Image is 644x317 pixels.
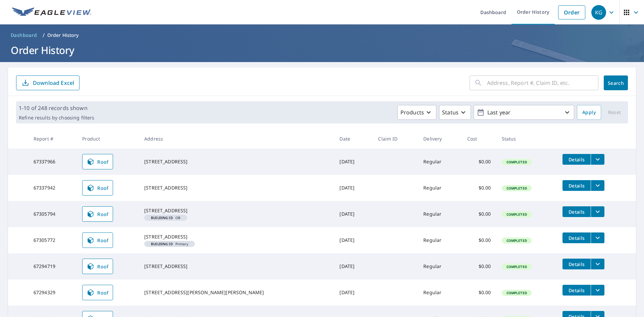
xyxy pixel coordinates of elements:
[144,207,329,214] div: [STREET_ADDRESS]
[82,180,113,196] a: Roof
[502,212,531,217] span: Completed
[28,175,77,201] td: 67337942
[418,227,462,253] td: Regular
[567,261,587,267] span: Details
[591,206,604,217] button: filesDropdownBtn-67305794
[334,253,373,279] td: [DATE]
[144,263,329,270] div: [STREET_ADDRESS]
[28,253,77,279] td: 67294719
[502,290,531,295] span: Completed
[139,129,334,149] th: Address
[87,184,109,192] span: Roof
[562,154,591,165] button: detailsBtn-67337966
[577,105,601,120] button: Apply
[462,201,496,227] td: $0.00
[562,285,591,296] button: detailsBtn-67294329
[87,262,109,270] span: Roof
[502,238,531,243] span: Completed
[82,259,113,274] a: Roof
[591,259,604,269] button: filesDropdownBtn-67294719
[16,75,79,90] button: Download Excel
[334,279,373,306] td: [DATE]
[28,201,77,227] td: 67305794
[144,158,329,165] div: [STREET_ADDRESS]
[87,236,109,244] span: Roof
[496,129,557,149] th: Status
[502,186,531,191] span: Completed
[400,108,424,116] p: Products
[462,149,496,175] td: $0.00
[474,105,574,120] button: Last year
[144,233,329,240] div: [STREET_ADDRESS]
[28,149,77,175] td: 67337966
[439,105,471,120] button: Status
[418,201,462,227] td: Regular
[487,73,598,92] input: Address, Report #, Claim ID, etc.
[8,43,636,57] h1: Order History
[502,264,531,269] span: Completed
[47,32,79,39] p: Order History
[87,210,109,218] span: Roof
[151,216,173,219] em: Building ID
[418,129,462,149] th: Delivery
[558,5,585,19] a: Order
[591,285,604,296] button: filesDropdownBtn-67294329
[397,105,436,120] button: Products
[82,154,113,169] a: Roof
[567,209,587,215] span: Details
[462,129,496,149] th: Cost
[334,129,373,149] th: Date
[567,182,587,189] span: Details
[562,232,591,243] button: detailsBtn-67305772
[28,129,77,149] th: Report #
[591,180,604,191] button: filesDropdownBtn-67337942
[462,227,496,253] td: $0.00
[28,279,77,306] td: 67294329
[567,235,587,241] span: Details
[462,253,496,279] td: $0.00
[147,242,192,246] span: Primary
[442,108,459,116] p: Status
[373,129,418,149] th: Claim ID
[11,32,37,39] span: Dashboard
[8,30,40,41] a: Dashboard
[28,227,77,253] td: 67305772
[334,149,373,175] td: [DATE]
[418,175,462,201] td: Regular
[144,184,329,191] div: [STREET_ADDRESS]
[87,288,109,297] span: Roof
[334,201,373,227] td: [DATE]
[567,156,587,163] span: Details
[12,7,91,17] img: EV Logo
[8,30,636,41] nav: breadcrumb
[147,216,184,219] span: OB
[82,285,113,300] a: Roof
[562,259,591,269] button: detailsBtn-67294719
[562,180,591,191] button: detailsBtn-67337942
[33,79,74,87] p: Download Excel
[334,175,373,201] td: [DATE]
[591,5,606,20] div: KG
[87,158,109,166] span: Roof
[82,232,113,248] a: Roof
[418,279,462,306] td: Regular
[43,31,45,39] li: /
[591,232,604,243] button: filesDropdownBtn-67305772
[19,104,94,112] p: 1-10 of 248 records shown
[334,227,373,253] td: [DATE]
[609,80,623,86] span: Search
[567,287,587,294] span: Details
[82,206,113,222] a: Roof
[462,279,496,306] td: $0.00
[591,154,604,165] button: filesDropdownBtn-67337966
[144,289,329,296] div: [STREET_ADDRESS][PERSON_NAME][PERSON_NAME]
[418,253,462,279] td: Regular
[604,75,628,90] button: Search
[19,115,94,121] p: Refine results by choosing filters
[462,175,496,201] td: $0.00
[502,160,531,164] span: Completed
[582,108,596,117] span: Apply
[151,242,173,246] em: Building ID
[562,206,591,217] button: detailsBtn-67305794
[485,107,563,118] p: Last year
